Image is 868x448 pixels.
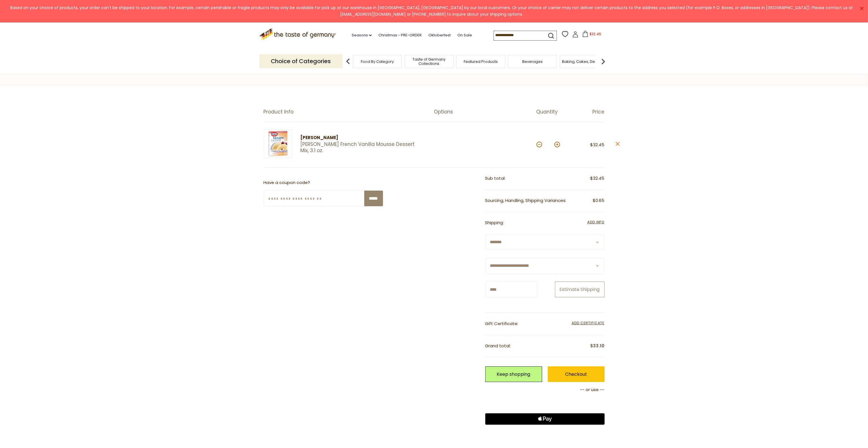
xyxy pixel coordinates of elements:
[593,197,605,204] span: $0.65
[485,398,605,409] iframe: PayPal-paypal
[18,62,850,75] h1: Your Cart
[485,197,567,203] span: Sourcing, Handling, Shipping Variances:
[536,109,571,115] div: Quantity
[860,7,863,10] a: ×
[571,109,605,115] div: Price
[264,129,292,158] img: Dr. Oetker French Vanilla Mousse Dessert Mix, 3.1 oz.
[361,59,394,64] a: Food By Category
[485,220,504,226] span: Shipping:
[598,56,609,67] img: next arrow
[485,175,506,181] span: Sub total:
[457,32,472,38] a: On Sale
[555,282,605,297] button: Estimate Shipping
[428,32,451,38] a: Oktoberfest
[264,179,383,186] p: Have a coupon code?
[590,175,605,182] span: $32.45
[485,321,519,327] span: Gift Certificate:
[548,366,605,382] a: Checkout
[590,32,601,36] span: $32.45
[590,342,605,350] span: $33.10
[434,109,536,115] div: Options
[580,31,604,39] button: $32.45
[378,32,422,38] a: Christmas - PRE-ORDER
[259,54,342,68] p: Choice of Categories
[301,141,424,154] a: [PERSON_NAME] French Vanilla Mousse Dessert Mix, 3.1 oz.
[406,57,452,66] a: Taste of Germany Collections
[301,134,424,141] div: [PERSON_NAME]
[485,343,511,349] span: Grand total:
[342,56,354,67] img: previous arrow
[590,142,605,148] span: $32.45
[352,32,372,38] a: Seasons
[522,59,543,64] a: Beverages
[572,320,605,327] span: Add Certificate
[587,220,604,224] span: Add Info
[264,109,434,115] div: Product Info
[5,5,859,18] div: Based on your choice of products, your order can't be shipped to your location. For example, cert...
[562,59,606,64] a: Baking, Cakes, Desserts
[485,386,605,393] p: -- or use --
[485,366,542,382] a: Keep shopping
[464,59,498,64] a: Featured Products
